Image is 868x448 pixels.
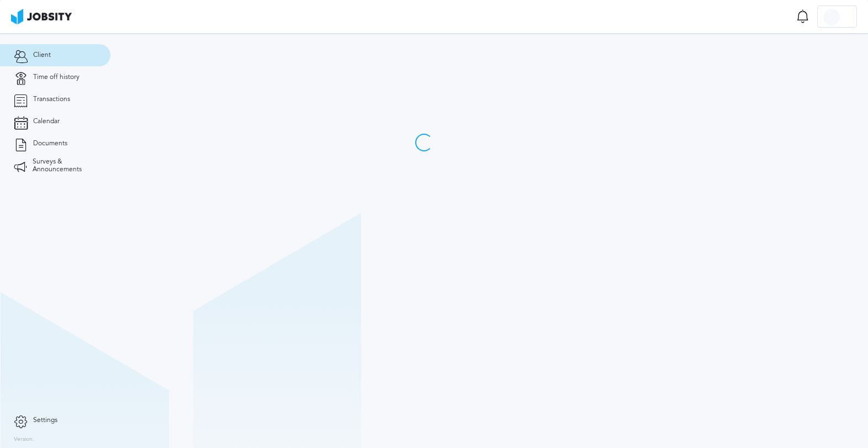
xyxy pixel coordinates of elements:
[33,158,97,173] span: Surveys & Announcements
[33,118,60,125] span: Calendar
[33,417,57,424] span: Settings
[11,9,72,24] img: ab4bad089aa723f57921c736e9817d99.png
[14,436,34,443] label: Version:
[33,51,51,59] span: Client
[33,96,70,103] span: Transactions
[33,73,80,81] span: Time off history
[33,140,67,147] span: Documents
